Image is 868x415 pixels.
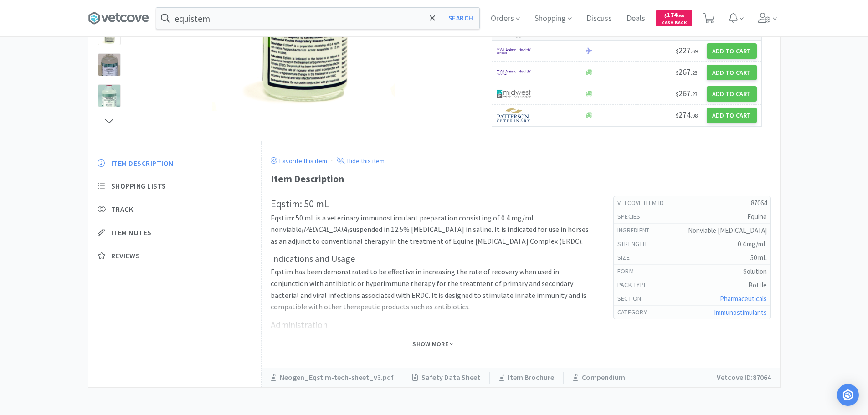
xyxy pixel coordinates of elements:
[691,48,698,55] span: . 69
[617,294,649,303] h6: Section
[617,212,648,221] h6: Species
[676,91,678,97] span: $
[617,308,654,317] h6: Category
[676,109,698,120] span: 274
[617,240,654,249] h6: strength
[641,266,767,276] h5: Solution
[707,43,757,59] button: Add to Cart
[617,199,671,208] h6: Vetcove Item Id
[331,155,333,167] div: ·
[583,15,616,23] a: Discuss
[111,228,152,237] span: Item Notes
[617,267,641,276] h6: form
[720,294,767,303] a: Pharmaceuticals
[412,340,453,348] span: Show More
[345,157,385,165] p: Hide this item
[678,13,684,19] span: . 60
[497,66,531,79] img: f6b2451649754179b5b4e0c70c3f7cb0_2.png
[403,372,490,384] a: Safety Data Sheet
[657,225,767,235] h5: Nonviable [MEDICAL_DATA]
[676,112,678,119] span: $
[676,48,678,55] span: $
[617,281,655,290] h6: pack type
[664,10,684,19] span: 174
[111,251,140,261] span: Reviews
[497,87,531,101] img: 4dd14cff54a648ac9e977f0c5da9bc2e_5.png
[617,253,637,262] h6: size
[623,15,649,23] a: Deals
[277,157,327,165] p: Favorite this item
[111,159,174,168] span: Item Description
[676,45,698,56] span: 227
[490,372,564,384] a: Item Brochure
[691,91,698,97] span: . 23
[302,225,349,234] em: [MEDICAL_DATA]
[717,372,771,384] p: Vetcove ID: 87064
[676,69,678,76] span: $
[654,239,766,249] h5: 0.4 mg/mL
[676,67,698,77] span: 267
[714,308,767,317] a: Immunostimulants
[664,13,667,19] span: $
[707,86,757,102] button: Add to Cart
[707,108,757,123] button: Add to Cart
[271,212,595,247] p: Eqstim: 50 mL is a veterinary immunostimulant preparation consisting of 0.4 mg/mL nonviable suspe...
[497,108,531,122] img: f5e969b455434c6296c6d81ef179fa71_3.png
[662,20,687,26] span: Cash Back
[671,198,766,208] h5: 87064
[648,212,767,221] h5: Equine
[442,8,479,29] button: Search
[271,196,595,212] h2: Eqstim: 50 mL
[837,384,859,406] div: Open Intercom Messenger
[271,251,595,266] h3: Indications and Usage
[564,372,634,384] a: Compendium
[271,171,771,187] div: Item Description
[656,6,692,31] a: $174.60Cash Back
[111,181,166,191] span: Shopping Lists
[637,253,767,262] h5: 50 mL
[654,280,766,290] h5: Bottle
[707,65,757,80] button: Add to Cart
[497,44,531,58] img: f6b2451649754179b5b4e0c70c3f7cb0_2.png
[271,266,595,313] p: Eqstim has been demonstrated to be effective in increasing the rate of recovery when used in conj...
[111,205,134,214] span: Track
[156,8,479,29] input: Search by item, sku, manufacturer, ingredient, size...
[676,88,698,98] span: 267
[617,226,657,235] h6: ingredient
[691,112,698,119] span: . 08
[271,372,403,384] a: Neogen_Eqstim-tech-sheet_v3.pdf
[691,69,698,76] span: . 23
